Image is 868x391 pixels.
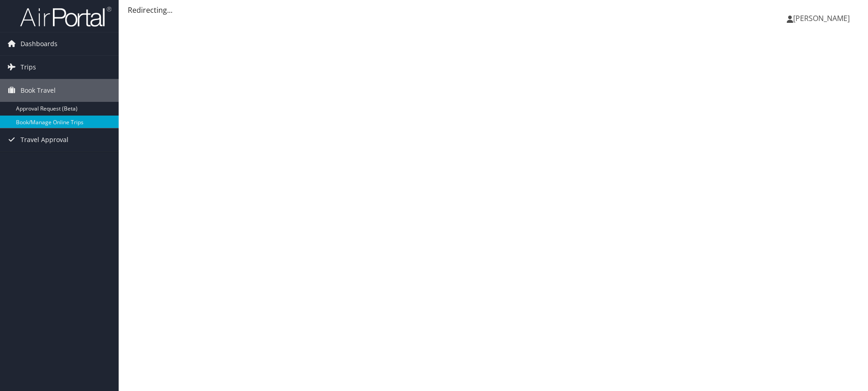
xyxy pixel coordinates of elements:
[21,56,36,79] span: Trips
[793,13,850,23] span: [PERSON_NAME]
[128,5,859,16] div: Redirecting...
[21,128,68,151] span: Travel Approval
[21,79,56,102] span: Book Travel
[20,6,111,27] img: airportal-logo.png
[787,5,859,32] a: [PERSON_NAME]
[21,32,58,55] span: Dashboards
